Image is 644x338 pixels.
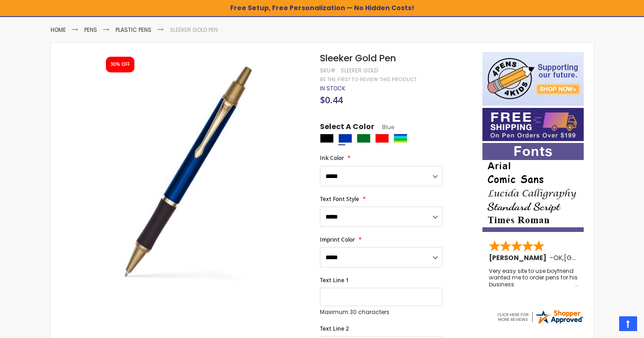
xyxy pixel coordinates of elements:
[394,134,407,143] div: Assorted
[489,268,578,288] div: Very easy site to use boyfriend wanted me to order pens for his business
[69,51,308,291] img: 5213-blue_1.jpeg
[550,253,632,262] span: - ,
[482,52,584,106] img: 4pens 4 kids
[320,52,396,65] span: Sleeker Gold Pen
[496,319,584,327] a: 4pens.com certificate URL
[320,94,343,106] span: $0.44
[320,66,337,74] strong: SKU
[320,84,345,92] span: In stock
[341,67,378,74] div: Sleeker Gold
[496,308,584,325] img: 4pens.com widget logo
[320,325,349,332] span: Text Line 2
[320,195,359,203] span: Text Font Style
[116,26,151,34] a: Plastic Pens
[320,308,442,316] p: Maximum 30 characters
[320,134,334,143] div: Black
[375,134,389,143] div: Red
[320,236,355,243] span: Imprint Color
[357,134,371,143] div: Green
[489,253,550,262] span: [PERSON_NAME]
[320,122,374,134] span: Select A Color
[51,26,66,34] a: Home
[374,123,394,131] span: Blue
[84,26,97,34] a: Pens
[338,134,352,143] div: Blue
[110,61,130,68] div: 30% OFF
[568,313,644,338] iframe: Google Customer Reviews
[482,108,584,141] img: Free shipping on orders over $199
[320,76,417,83] a: Be the first to review this product
[320,276,349,284] span: Text Line 1
[482,143,584,232] img: font-personalization-examples
[553,253,563,262] span: OK
[320,85,345,92] div: Availability
[564,253,632,262] span: [GEOGRAPHIC_DATA]
[170,26,218,34] li: Sleeker Gold Pen
[320,154,344,162] span: Ink Color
